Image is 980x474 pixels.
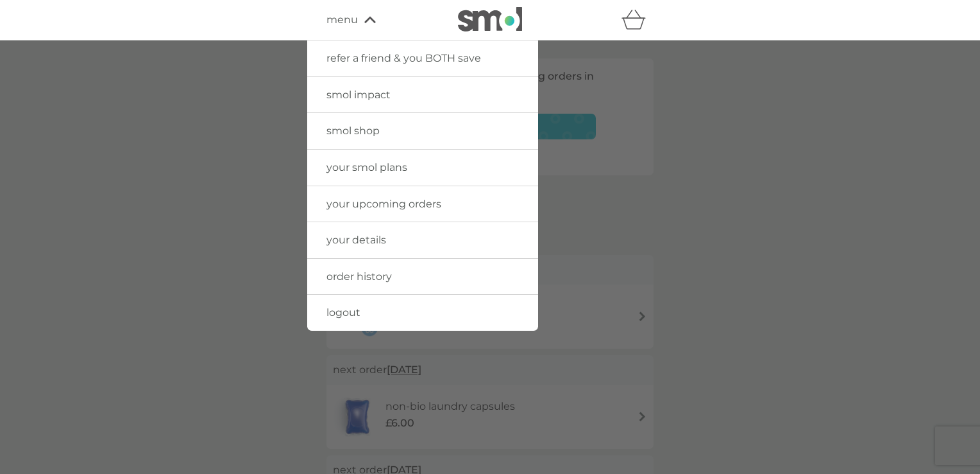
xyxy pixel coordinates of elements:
[326,270,392,283] span: order history
[307,222,538,258] a: your details
[621,7,654,33] div: basket
[326,234,386,246] span: your details
[326,198,441,210] span: your upcoming orders
[307,186,538,222] a: your upcoming orders
[307,259,538,295] a: order history
[307,77,538,113] a: smol impact
[307,150,538,186] a: your smol plans
[326,12,358,28] span: menu
[307,40,538,76] a: refer a friend & you BOTH save
[326,306,360,319] span: logout
[326,161,407,173] span: your smol plans
[307,295,538,331] a: logout
[326,52,481,64] span: refer a friend & you BOTH save
[326,125,380,137] span: smol shop
[326,89,391,101] span: smol impact
[307,113,538,149] a: smol shop
[458,7,522,31] img: smol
